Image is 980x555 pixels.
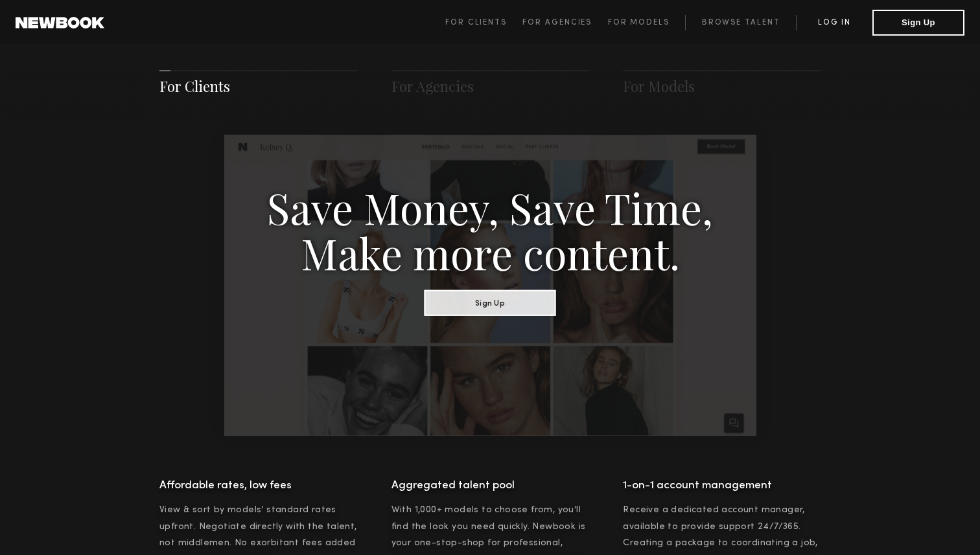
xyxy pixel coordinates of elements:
[623,476,821,495] h4: 1-on-1 account management
[685,15,796,30] a: Browse Talent
[445,15,522,30] a: For Clients
[266,184,714,275] h3: Save Money, Save Time, Make more content.
[872,10,964,36] button: Sign Up
[445,19,507,27] span: For Clients
[608,15,686,30] a: For Models
[159,76,230,96] a: For Clients
[159,476,357,495] h4: Affordable rates, low fees
[522,19,592,27] span: For Agencies
[391,76,474,96] a: For Agencies
[623,76,695,96] a: For Models
[391,476,589,495] h4: Aggregated talent pool
[425,289,556,315] button: Sign Up
[796,15,872,30] a: Log in
[608,19,670,27] span: For Models
[522,15,607,30] a: For Agencies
